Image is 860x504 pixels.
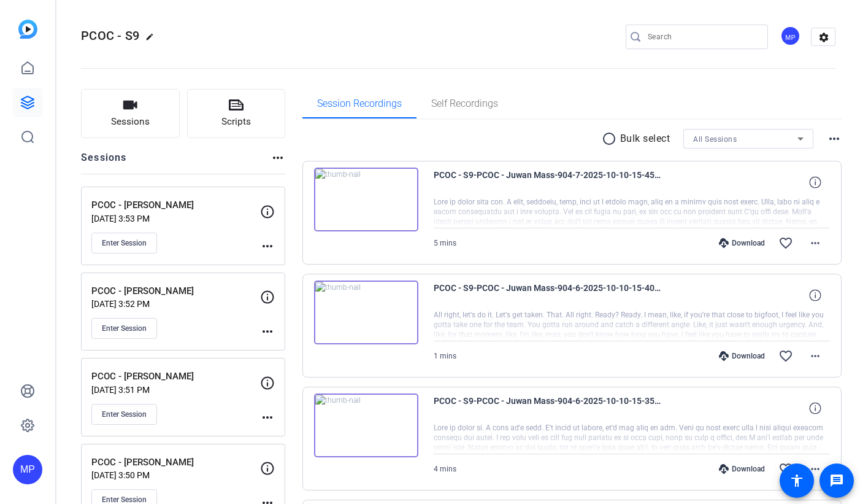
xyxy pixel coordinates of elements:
[91,198,260,212] p: PCOC - [PERSON_NAME]
[789,473,804,488] mat-icon: accessibility
[434,352,456,360] span: 1 mins
[102,409,147,419] span: Enter Session
[91,370,260,384] p: PCOC - [PERSON_NAME]
[91,299,260,309] p: [DATE] 3:52 PM
[431,99,498,109] span: Self Recordings
[91,214,260,223] p: [DATE] 3:53 PM
[620,131,670,146] p: Bulk select
[260,324,275,339] mat-icon: more_horiz
[91,233,157,254] button: Enter Session
[260,239,275,254] mat-icon: more_horiz
[102,238,147,248] span: Enter Session
[314,281,418,344] img: thumb-nail
[434,281,661,310] span: PCOC - S9-PCOC - Juwan Mass-904-6-2025-10-10-15-40-46-898-0
[778,236,793,250] mat-icon: favorite_border
[780,26,800,46] div: MP
[111,115,150,129] span: Sessions
[91,456,260,470] p: PCOC - [PERSON_NAME]
[13,455,42,484] div: MP
[434,465,456,473] span: 4 mins
[81,28,139,43] span: PCOC - S9
[145,33,160,47] mat-icon: edit
[221,115,251,129] span: Scripts
[780,26,802,47] ngx-avatar: Meetinghouse Productions
[81,150,127,174] h2: Sessions
[602,131,620,146] mat-icon: radio_button_unchecked
[434,239,456,247] span: 5 mins
[81,89,180,138] button: Sessions
[260,410,275,425] mat-icon: more_horiz
[314,168,418,231] img: thumb-nail
[91,385,260,395] p: [DATE] 3:51 PM
[314,394,418,457] img: thumb-nail
[187,89,286,138] button: Scripts
[812,28,836,47] mat-icon: settings
[271,150,285,165] mat-icon: more_horiz
[434,168,661,197] span: PCOC - S9-PCOC - Juwan Mass-904-7-2025-10-10-15-45-46-620-0
[648,29,758,44] input: Search
[808,462,823,476] mat-icon: more_horiz
[693,135,737,144] span: All Sessions
[713,351,771,361] div: Download
[778,462,793,476] mat-icon: favorite_border
[91,470,260,480] p: [DATE] 3:50 PM
[713,464,771,474] div: Download
[317,99,402,109] span: Session Recordings
[808,349,823,363] mat-icon: more_horiz
[91,404,157,425] button: Enter Session
[434,394,661,423] span: PCOC - S9-PCOC - Juwan Mass-904-6-2025-10-10-15-35-25-839-0
[778,349,793,363] mat-icon: favorite_border
[102,324,147,333] span: Enter Session
[91,318,157,339] button: Enter Session
[713,238,771,248] div: Download
[91,284,260,298] p: PCOC - [PERSON_NAME]
[827,131,842,146] mat-icon: more_horiz
[829,473,844,488] mat-icon: message
[808,236,823,250] mat-icon: more_horiz
[18,20,37,39] img: blue-gradient.svg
